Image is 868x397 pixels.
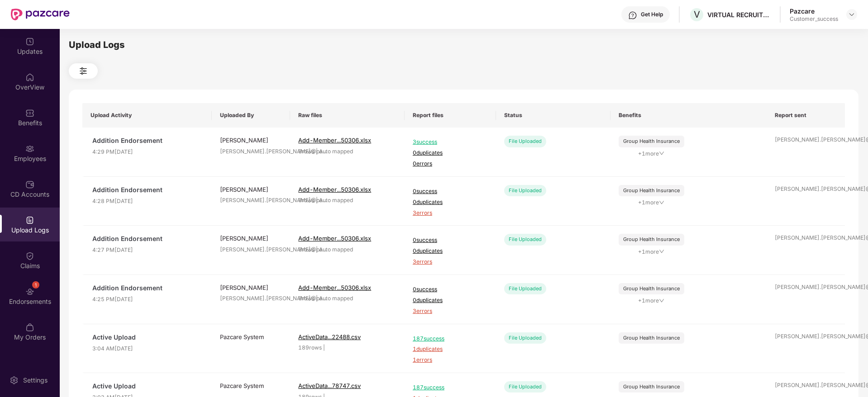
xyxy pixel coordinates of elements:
[767,103,845,128] th: Report sent
[25,180,34,189] img: svg+xml;base64,PHN2ZyBpZD0iQ0RfQWNjb3VudHMiIGRhdGEtbmFtZT0iQ0QgQWNjb3VudHMiIHhtbG5zPSJodHRwOi8vd3...
[92,295,204,304] span: 4:25 PM[DATE]
[69,38,858,52] div: Upload Logs
[623,383,680,391] div: Group Health Insurance
[316,148,318,155] span: |
[610,103,767,128] th: Benefits
[92,283,204,293] span: Addition Endorsement
[25,73,34,82] img: svg+xml;base64,PHN2ZyBpZD0iSG9tZSIgeG1sbnM9Imh0dHA6Ly93d3cudzMub3JnLzIwMDAvc3ZnIiB3aWR0aD0iMjAiIG...
[619,297,684,305] span: + 1 more
[220,246,282,254] div: [PERSON_NAME].[PERSON_NAME]@pa
[413,356,488,364] span: 1 errors
[298,344,322,351] span: 189 rows
[641,11,663,18] div: Get Help
[212,103,290,128] th: Uploaded By
[25,287,34,296] img: svg+xml;base64,PHN2ZyBpZD0iRW5kb3JzZW1lbnRzIiB4bWxucz0iaHR0cDovL3d3dy53My5vcmcvMjAwMC9zdmciIHdpZH...
[11,9,70,20] img: New Pazcare Logo
[25,37,34,46] img: svg+xml;base64,PHN2ZyBpZD0iVXBkYXRlZCIgeG1sbnM9Imh0dHA6Ly93d3cudzMub3JnLzIwMDAvc3ZnIiB3aWR0aD0iMj...
[92,234,204,244] span: Addition Endorsement
[298,186,371,193] span: Add-Member...50306.xlsx
[775,136,837,144] div: [PERSON_NAME].[PERSON_NAME]@pa
[775,381,837,390] div: [PERSON_NAME].[PERSON_NAME]@pa
[298,235,371,242] span: Add-Member...50306.xlsx
[10,376,19,385] img: svg+xml;base64,PHN2ZyBpZD0iU2V0dGluZy0yMHgyMCIgeG1sbnM9Imh0dHA6Ly93d3cudzMub3JnLzIwMDAvc3ZnIiB3aW...
[413,160,488,168] span: 0 errors
[316,295,318,302] span: |
[504,234,546,245] div: File Uploaded
[413,247,488,255] span: 0 duplicates
[298,197,315,203] span: 3 rows
[623,137,680,145] div: Group Health Insurance
[413,236,488,245] span: 0 success
[92,246,204,255] span: 4:27 PM[DATE]
[775,185,837,194] div: [PERSON_NAME].[PERSON_NAME]@pa
[413,149,488,157] span: 0 duplicates
[323,344,325,351] span: |
[298,137,371,144] span: Add-Member...50306.xlsx
[707,10,771,19] div: VIRTUAL RECRUITERS
[413,187,488,196] span: 0 success
[659,298,664,303] span: down
[619,150,684,158] span: + 1 more
[623,236,680,243] div: Group Health Insurance
[298,382,361,389] span: ActiveData...78747.csv
[298,148,315,155] span: 3 rows
[20,376,50,385] div: Settings
[220,185,282,194] div: [PERSON_NAME]
[220,147,282,156] div: [PERSON_NAME].[PERSON_NAME]@pa
[319,295,353,302] span: Auto mapped
[25,251,34,260] img: svg+xml;base64,PHN2ZyBpZD0iQ2xhaW0iIHhtbG5zPSJodHRwOi8vd3d3LnczLm9yZy8yMDAwL3N2ZyIgd2lkdGg9IjIwIi...
[504,185,546,196] div: File Uploaded
[92,381,204,391] span: Active Upload
[504,136,546,147] div: File Uploaded
[92,136,204,146] span: Addition Endorsement
[319,197,353,203] span: Auto mapped
[775,332,837,341] div: [PERSON_NAME].[PERSON_NAME]@pa
[25,216,34,225] img: svg+xml;base64,PHN2ZyBpZD0iVXBsb2FkX0xvZ3MiIGRhdGEtbmFtZT0iVXBsb2FkIExvZ3MiIHhtbG5zPSJodHRwOi8vd3...
[220,294,282,303] div: [PERSON_NAME].[PERSON_NAME]@pa
[619,248,684,256] span: + 1 more
[413,335,488,343] span: 187 success
[659,151,664,156] span: down
[405,103,496,128] th: Report files
[659,249,664,254] span: down
[78,66,89,76] img: svg+xml;base64,PHN2ZyB4bWxucz0iaHR0cDovL3d3dy53My5vcmcvMjAwMC9zdmciIHdpZHRoPSIyNCIgaGVpZ2h0PSIyNC...
[413,345,488,354] span: 1 duplicates
[316,197,318,203] span: |
[659,200,664,205] span: down
[220,136,282,145] div: [PERSON_NAME]
[92,332,204,342] span: Active Upload
[413,209,488,217] span: 3 errors
[298,284,371,291] span: Add-Member...50306.xlsx
[25,323,34,332] img: svg+xml;base64,PHN2ZyBpZD0iTXlfT3JkZXJzIiBkYXRhLW5hbWU9Ik15IE9yZGVycyIgeG1sbnM9Imh0dHA6Ly93d3cudz...
[775,283,837,292] div: [PERSON_NAME].[PERSON_NAME]@pa
[413,383,488,392] span: 187 success
[790,7,838,15] div: Pazcare
[790,15,838,23] div: Customer_success
[775,234,837,242] div: [PERSON_NAME].[PERSON_NAME]@pa
[92,148,204,156] span: 4:29 PM[DATE]
[32,281,39,288] div: 1
[623,334,680,342] div: Group Health Insurance
[82,103,212,128] th: Upload Activity
[496,103,610,128] th: Status
[413,296,488,305] span: 0 duplicates
[504,283,546,294] div: File Uploaded
[413,198,488,207] span: 0 duplicates
[25,144,34,153] img: svg+xml;base64,PHN2ZyBpZD0iRW1wbG95ZWVzIiB4bWxucz0iaHR0cDovL3d3dy53My5vcmcvMjAwMC9zdmciIHdpZHRoPS...
[623,285,680,293] div: Group Health Insurance
[92,185,204,195] span: Addition Endorsement
[220,332,282,341] div: Pazcare System
[413,307,488,316] span: 3 errors
[619,198,684,207] span: + 1 more
[623,187,680,194] div: Group Health Insurance
[220,234,282,243] div: [PERSON_NAME]
[848,11,855,18] img: svg+xml;base64,PHN2ZyBpZD0iRHJvcGRvd24tMzJ4MzIiIHhtbG5zPSJodHRwOi8vd3d3LnczLm9yZy8yMDAwL3N2ZyIgd2...
[504,381,546,392] div: File Uploaded
[92,197,204,206] span: 4:28 PM[DATE]
[220,381,282,390] div: Pazcare System
[298,333,361,340] span: ActiveData...22488.csv
[413,285,488,294] span: 0 success
[413,258,488,266] span: 3 errors
[694,9,700,20] span: V
[319,148,353,155] span: Auto mapped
